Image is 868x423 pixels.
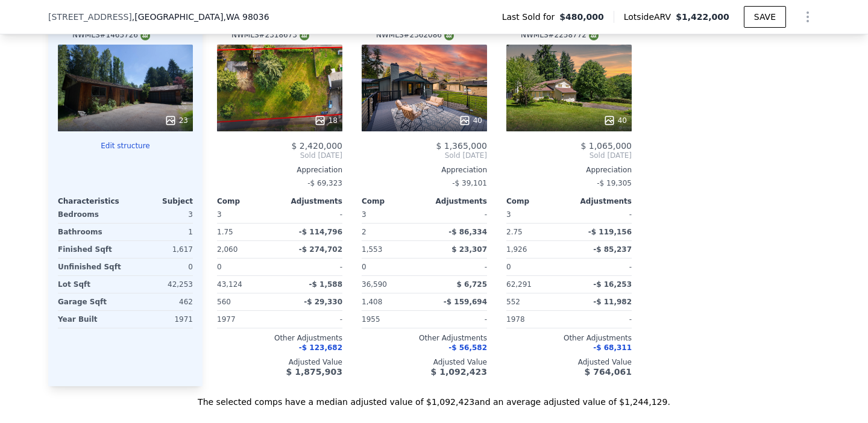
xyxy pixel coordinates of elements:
[588,228,632,236] span: -$ 119,156
[282,258,342,275] div: -
[128,241,193,258] div: 1,617
[223,12,269,22] span: , WA 98036
[448,343,487,352] span: -$ 56,582
[217,280,242,289] span: 43,124
[676,12,729,22] span: $1,422,000
[132,11,269,23] span: , [GEOGRAPHIC_DATA]
[299,343,342,352] span: -$ 123,682
[459,114,482,127] div: 40
[58,258,123,275] div: Unfinished Sqft
[362,224,422,240] div: 2
[217,311,277,328] div: 1977
[299,228,342,236] span: -$ 114,796
[362,210,366,219] span: 3
[571,206,632,223] div: -
[506,280,532,289] span: 62,291
[452,179,487,187] span: -$ 39,101
[58,241,123,258] div: Finished Sqft
[571,311,632,328] div: -
[362,245,382,254] span: 1,553
[436,141,487,151] span: $ 1,365,000
[593,343,632,352] span: -$ 68,311
[58,276,123,293] div: Lot Sqft
[362,165,487,175] div: Appreciation
[451,245,487,254] span: $ 23,307
[128,293,193,310] div: 462
[217,245,237,254] span: 2,060
[282,311,342,328] div: -
[502,11,560,23] span: Last Sold for
[58,196,125,206] div: Characteristics
[58,206,123,223] div: Bedrooms
[314,114,338,127] div: 18
[580,141,632,151] span: $ 1,065,000
[48,386,820,408] div: The selected comps have a median adjusted value of $1,092,423 and an average adjusted value of $1...
[48,11,132,23] span: [STREET_ADDRESS]
[128,224,193,240] div: 1
[506,357,632,367] div: Adjusted Value
[217,165,342,175] div: Appreciation
[448,228,487,236] span: -$ 86,334
[427,311,487,328] div: -
[280,196,342,206] div: Adjustments
[58,311,123,328] div: Year Built
[309,280,342,289] span: -$ 1,588
[597,179,632,187] span: -$ 19,305
[128,258,193,275] div: 0
[362,151,487,160] span: Sold [DATE]
[165,114,188,127] div: 23
[58,224,123,240] div: Bathrooms
[217,333,342,343] div: Other Adjustments
[744,6,786,28] button: SAVE
[585,367,632,377] span: $ 764,061
[624,11,676,23] span: Lotside ARV
[362,280,387,289] span: 36,590
[304,298,342,306] span: -$ 29,330
[362,311,422,328] div: 1955
[593,280,632,289] span: -$ 16,253
[506,224,567,240] div: 2.75
[362,263,366,271] span: 0
[217,298,231,306] span: 560
[376,30,454,40] div: NWMLS # 2362086
[427,206,487,223] div: -
[58,293,123,310] div: Garage Sqft
[506,245,527,254] span: 1,926
[444,298,487,306] span: -$ 159,694
[506,210,511,219] span: 3
[217,151,342,160] span: Sold [DATE]
[593,298,632,306] span: -$ 11,982
[217,224,277,240] div: 1.75
[217,263,222,271] span: 0
[506,196,569,206] div: Comp
[128,311,193,328] div: 1971
[217,210,222,219] span: 3
[506,263,511,271] span: 0
[362,196,424,206] div: Comp
[125,196,193,206] div: Subject
[128,276,193,293] div: 42,253
[431,367,487,377] span: $ 1,092,423
[424,196,487,206] div: Adjustments
[506,165,632,175] div: Appreciation
[506,151,632,160] span: Sold [DATE]
[72,30,150,40] div: NWMLS # 1465726
[217,357,342,367] div: Adjusted Value
[603,114,627,127] div: 40
[506,298,520,306] span: 552
[362,357,487,367] div: Adjusted Value
[444,31,454,40] img: NWMLS Logo
[140,31,150,40] img: NWMLS Logo
[231,30,309,40] div: NWMLS # 2318673
[217,196,280,206] div: Comp
[282,206,342,223] div: -
[291,141,342,151] span: $ 2,420,000
[307,179,342,187] span: -$ 69,323
[589,31,599,40] img: NWMLS Logo
[521,30,599,40] div: NWMLS # 2258772
[457,280,487,289] span: $ 6,725
[796,5,820,29] button: Show Options
[593,245,632,254] span: -$ 85,237
[300,31,309,40] img: NWMLS Logo
[362,333,487,343] div: Other Adjustments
